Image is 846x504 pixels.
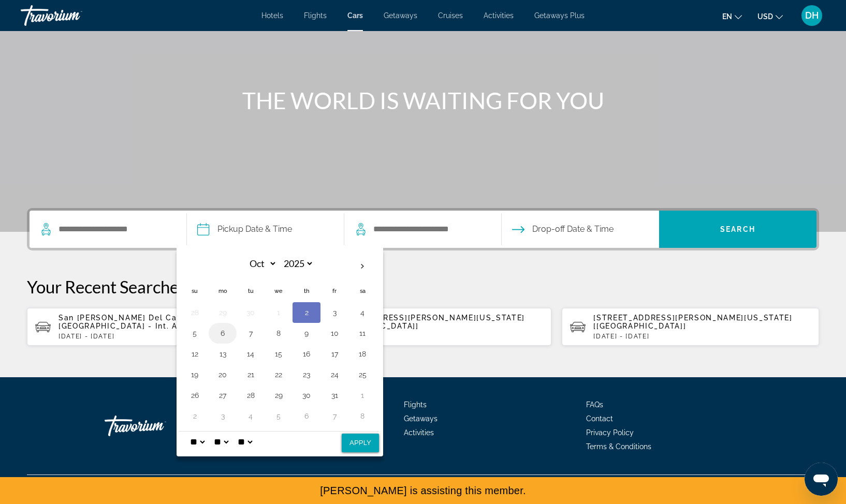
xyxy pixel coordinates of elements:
button: Day 3 [214,409,231,423]
button: Day 27 [214,388,231,403]
button: Open drop-off date and time picker [512,211,614,248]
button: Day 6 [298,409,315,423]
button: Day 1 [270,305,287,320]
span: San [PERSON_NAME] Del Cabo - [GEOGRAPHIC_DATA] - Int. Airport [SJD] [MX] [59,314,247,330]
a: Cars [347,11,363,20]
button: Day 2 [186,409,203,423]
button: Day 29 [270,388,287,403]
select: Select year [280,255,314,273]
select: Select month [243,255,277,273]
button: Day 2 [298,305,315,320]
span: [STREET_ADDRESS][PERSON_NAME][US_STATE] [[GEOGRAPHIC_DATA]] [593,314,793,330]
span: Search [720,225,755,233]
input: Search dropoff location [372,221,486,237]
button: Day 1 [354,388,371,403]
button: Day 5 [270,409,287,423]
button: Day 8 [354,409,371,423]
a: Hotels [261,11,283,20]
button: Day 10 [326,326,343,340]
select: Select minute [212,432,230,452]
p: [DATE] - [DATE] [59,333,276,340]
button: Day 11 [354,326,371,340]
button: Day 7 [326,409,343,423]
p: Your Recent Searches [27,276,819,297]
a: Activities [484,11,514,20]
a: Travorium [21,2,124,29]
button: Day 16 [298,347,315,361]
button: Search [659,211,816,248]
button: Day 20 [214,367,231,382]
button: Day 4 [354,305,371,320]
button: Day 22 [270,367,287,382]
button: Day 23 [298,367,315,382]
table: Left calendar grid [181,255,376,426]
input: Search pickup location [57,221,171,237]
a: Getaways [404,414,437,423]
a: Terms & Conditions [586,442,651,451]
button: Day 21 [242,367,259,382]
a: Cruises [438,11,463,20]
button: Day 7 [242,326,259,340]
button: Change language [722,9,742,24]
h1: THE WORLD IS WAITING FOR YOU [229,87,617,114]
button: Day 31 [326,388,343,403]
button: Pickup date [197,211,292,248]
button: Day 14 [242,347,259,361]
span: DH [805,10,819,21]
span: Privacy Policy [586,428,634,437]
div: Search widget [30,211,816,248]
button: Day 28 [242,388,259,403]
button: Day 18 [354,347,371,361]
button: Day 15 [270,347,287,361]
button: User Menu [798,5,825,26]
button: Day 9 [298,326,315,340]
a: Contact [586,414,613,423]
button: Day 12 [186,347,203,361]
button: [STREET_ADDRESS][PERSON_NAME][US_STATE] [[GEOGRAPHIC_DATA]][DATE] - [DATE] [562,307,819,346]
button: Day 5 [186,326,203,340]
p: [DATE] - [DATE] [593,333,811,340]
button: Day 25 [354,367,371,382]
button: Day 19 [186,367,203,382]
button: Day 30 [298,388,315,403]
button: Day 24 [326,367,343,382]
button: Day 8 [270,326,287,340]
span: Drop-off Date & Time [532,222,614,236]
button: Day 17 [326,347,343,361]
a: Getaways Plus [534,11,585,20]
button: Day 26 [186,388,203,403]
button: Next month [348,255,376,278]
button: Apply [342,434,379,452]
button: Day 29 [214,305,231,320]
a: Flights [404,401,427,409]
a: Getaways [384,11,417,20]
a: Go Home [105,410,208,441]
select: Select hour [188,432,207,452]
button: San [PERSON_NAME] Del Cabo - [GEOGRAPHIC_DATA] - Int. Airport [SJD] [MX][DATE] - [DATE] [27,307,284,346]
iframe: Button to launch messaging window [805,463,838,496]
span: [PERSON_NAME] is assisting this member. [320,485,526,496]
button: Day 28 [186,305,203,320]
a: FAQs [586,401,603,409]
button: Day 30 [242,305,259,320]
button: Day 6 [214,326,231,340]
button: [STREET_ADDRESS][PERSON_NAME][US_STATE] [[GEOGRAPHIC_DATA]][DATE] - [DATE] [295,307,552,346]
button: Day 4 [242,409,259,423]
a: Flights [304,11,327,20]
p: [DATE] - [DATE] [326,333,544,340]
select: Select AM/PM [236,432,254,452]
button: Change currency [757,9,783,24]
a: Activities [404,428,434,437]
